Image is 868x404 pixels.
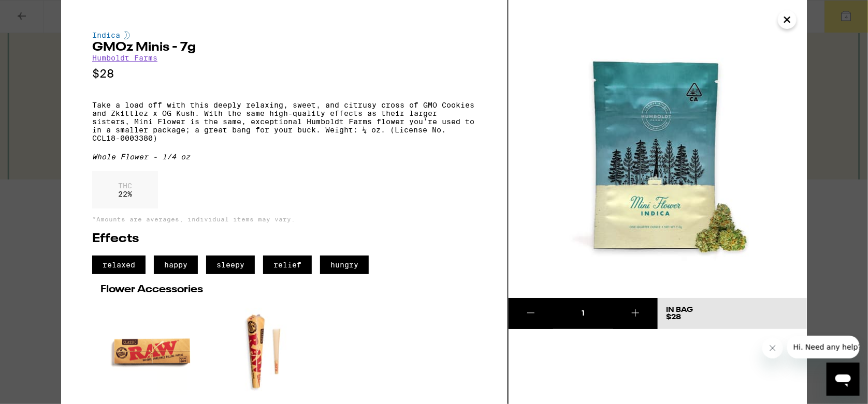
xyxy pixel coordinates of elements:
[787,336,860,358] iframe: Message from company
[154,256,198,274] span: happy
[212,300,316,403] img: RAW - 1 1/4" Classic Cones 6-Pack
[762,338,783,358] iframe: Close message
[100,285,468,295] h2: Flower Accessories
[827,363,860,396] iframe: Button to launch messaging window
[124,31,130,39] img: indicaColor.svg
[6,7,75,16] span: Hi. Need any help?
[100,300,204,403] img: RAW - 1 1/4" Classic Rolling Papers
[92,153,476,161] div: Whole Flower - 1/4 oz
[778,10,797,29] button: Close
[92,233,476,245] h2: Effects
[92,101,476,142] p: Take a load off with this deeply relaxing, sweet, and citrusy cross of GMO Cookies and Zkittlez x...
[92,54,157,62] a: Humboldt Farms
[666,313,681,321] span: $28
[92,41,476,54] h2: GMOz Minis - 7g
[92,256,146,274] span: relaxed
[118,182,132,190] p: THC
[92,171,158,208] div: 22 %
[666,306,693,313] div: In Bag
[320,256,369,274] span: hungry
[206,256,255,274] span: sleepy
[92,31,476,39] div: Indica
[263,256,312,274] span: relief
[92,216,476,222] p: *Amounts are averages, individual items may vary.
[658,298,807,329] button: In Bag$28
[553,308,613,319] div: 1
[92,67,476,80] p: $28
